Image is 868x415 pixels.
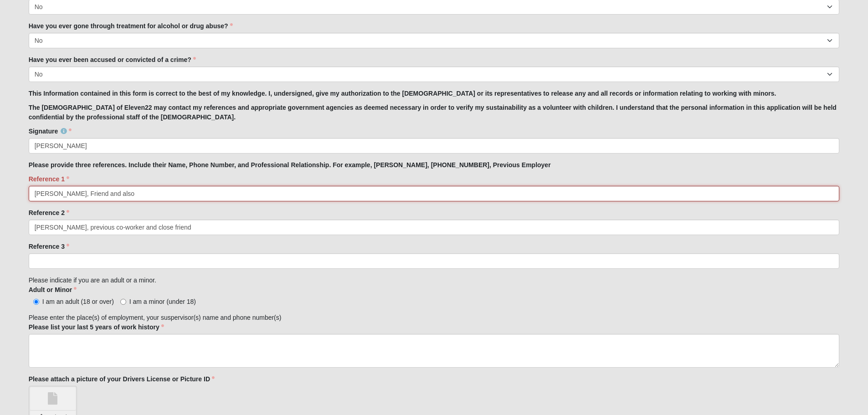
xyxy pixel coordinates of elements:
[29,127,72,136] label: Signature
[29,323,164,332] label: Please list your last 5 years of work history
[29,242,69,251] label: Reference 3
[33,299,39,305] input: I am an adult (18 or over)
[29,21,233,31] label: Have you ever gone through treatment for alcohol or drug abuse?
[42,298,114,305] span: I am an adult (18 or over)
[29,104,837,121] strong: The [DEMOGRAPHIC_DATA] of Eleven22 may contact my references and appropriate government agencies ...
[129,298,196,305] span: I am a minor (under 18)
[29,55,196,64] label: Have you ever been accused or convicted of a crime?
[29,161,551,169] strong: Please provide three references. Include their Name, Phone Number, and Professional Relationship....
[29,208,69,217] label: Reference 2
[29,174,69,184] label: Reference 1
[29,285,77,294] label: Adult or Minor
[120,299,126,305] input: I am a minor (under 18)
[29,374,215,384] label: Please attach a picture of your Drivers License or Picture ID
[29,90,776,97] strong: This Information contained in this form is correct to the best of my knowledge. I, undersigned, g...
